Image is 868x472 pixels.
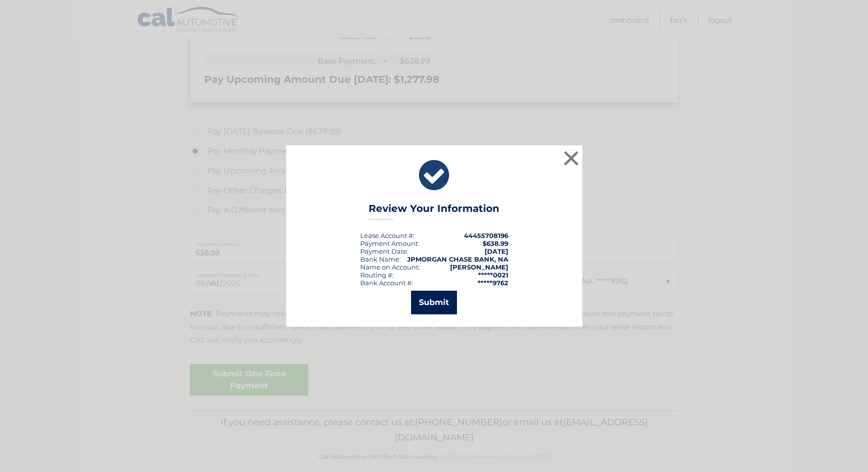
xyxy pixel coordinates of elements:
[360,255,401,263] div: Bank Name:
[369,202,499,220] h3: Review Your Information
[360,232,415,239] div: Lease Account #:
[360,271,394,279] div: Routing #:
[464,232,508,239] strong: 44455708196
[360,279,413,287] div: Bank Account #:
[485,247,508,255] span: [DATE]
[360,247,409,255] div: :
[360,239,419,247] div: Payment Amount:
[562,148,581,168] button: ×
[360,263,420,271] div: Name on Account:
[360,247,407,255] span: Payment Date
[411,291,457,314] button: Submit
[450,263,508,271] strong: [PERSON_NAME]
[407,255,508,263] strong: JPMORGAN CHASE BANK, NA
[483,239,508,247] span: $638.99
